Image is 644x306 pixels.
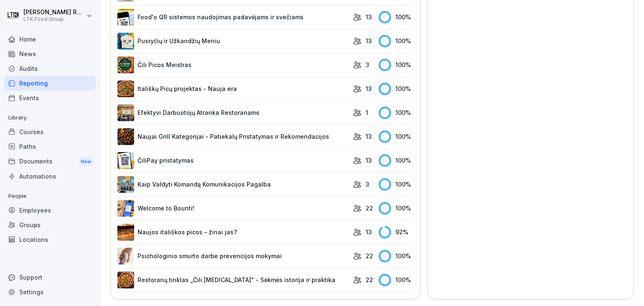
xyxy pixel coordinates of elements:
[379,130,413,143] div: 100 %
[4,189,96,203] p: People
[23,16,85,22] p: LTK Food Group
[366,156,372,165] p: 13
[379,83,413,95] div: 100 %
[366,36,372,45] p: 13
[117,33,134,49] img: pe4agwvl0z5rluhodf6xscve.png
[117,80,134,97] img: vnq8o9l4lxrvjwsmlxb2om7q.png
[4,76,96,91] a: Reporting
[4,111,96,124] p: Library
[379,274,413,286] div: 100 %
[379,178,413,191] div: 100 %
[117,9,134,26] img: ezydrv8ercmjbqoq1b2vv00y.png
[117,128,349,145] a: Naujai Grill Kategorijai - Patiekalų Pristatymas ir Rekomendacijos
[366,108,368,117] p: 1
[4,270,96,285] div: Support
[117,224,349,241] a: Naujos itališkos picos – žinai jas?
[117,33,349,49] a: Pusryčių ir Užkandžių Meniu
[4,91,96,105] a: Events
[117,80,349,97] a: Itališkų Picų projektas - Nauja era
[4,154,96,169] div: Documents
[117,152,134,169] img: pa38v36gr7q26ajnrb9myajx.png
[117,200,134,217] img: xgfduithoxxyhirrlmyo7nin.png
[379,11,413,23] div: 100 %
[4,154,96,169] a: DocumentsNew
[379,154,413,167] div: 100 %
[117,248,349,265] a: Psichologinio smurto darbe prevencijos mokymai
[117,152,349,169] a: ČiliPay pristatymas
[379,250,413,262] div: 100 %
[4,139,96,154] a: Paths
[366,60,369,69] p: 3
[117,224,134,241] img: j6p8nacpxa9w6vbzyquke6uf.png
[4,124,96,139] a: Courses
[4,203,96,218] a: Employees
[117,57,134,73] img: yo7qqi3zq6jvcu476py35rt8.png
[117,176,134,193] img: z618rxypiqtftz5qimyyzrxa.png
[366,204,373,213] p: 22
[379,59,413,71] div: 100 %
[4,218,96,232] a: Groups
[117,200,349,217] a: Welcome to Bounti!
[366,252,373,260] p: 22
[117,9,349,26] a: Food'o QR sistemos naudojimas padavėjams ir svečiams
[117,128,134,145] img: eoq7vpyjqa4fe4jd0211hped.png
[117,248,134,265] img: gkstgtivdreqost45acpow74.png
[379,202,413,215] div: 100 %
[117,104,349,121] a: Efektyvi Darbuotojų Atranka Restoranams
[379,226,413,239] div: 92 %
[117,272,134,288] img: pmzzd9gte8gjhzt6yzm0m3xm.png
[366,84,372,93] p: 13
[23,9,85,16] p: [PERSON_NAME] Račkauskaitė
[4,232,96,247] a: Locations
[4,47,96,61] a: News
[366,180,369,189] p: 3
[117,104,134,121] img: cj2ypqr3rpc0mzs6rxd4ezt5.png
[366,275,373,284] p: 22
[4,32,96,47] a: Home
[79,157,93,166] div: New
[366,228,372,236] p: 13
[4,169,96,184] a: Automations
[366,13,372,21] p: 13
[4,61,96,76] a: Audits
[379,35,413,47] div: 100 %
[4,285,96,299] a: Settings
[117,57,349,73] a: Čili Picos Meistras
[379,106,413,119] div: 100 %
[117,272,349,288] a: Restoranų tinklas „Čili [MEDICAL_DATA]" - Sėkmės istorija ir praktika
[366,132,372,141] p: 13
[117,176,349,193] a: Kaip Valdyti Komandą Komunikacijos Pagalba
